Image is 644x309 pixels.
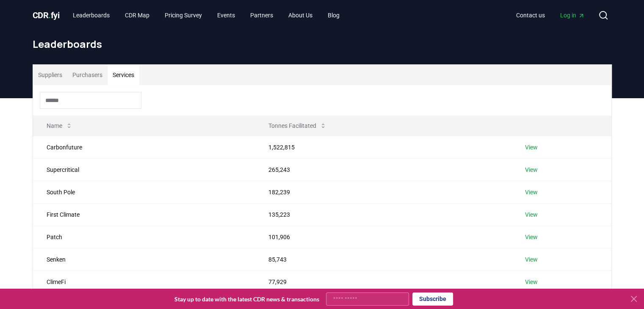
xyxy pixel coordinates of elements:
a: About Us [282,8,319,23]
a: View [525,255,538,264]
td: Carbonfuture [33,136,255,158]
a: View [525,233,538,241]
span: . [48,10,51,20]
td: First Climate [33,203,255,226]
td: 265,243 [255,158,511,181]
button: Services [108,65,139,85]
td: 135,223 [255,203,511,226]
button: Tonnes Facilitated [262,117,333,134]
h1: Leaderboards [33,37,612,51]
button: Name [40,117,79,134]
td: 101,906 [255,226,511,248]
nav: Main [509,8,591,23]
a: Events [210,8,242,23]
a: View [525,278,538,286]
a: Blog [321,8,346,23]
td: 77,929 [255,270,511,293]
a: Partners [243,8,280,23]
a: Leaderboards [66,8,116,23]
a: Log in [553,8,591,23]
a: CDR Map [118,8,156,23]
td: Senken [33,248,255,270]
a: View [525,143,538,152]
span: Log in [560,11,585,19]
td: 85,743 [255,248,511,270]
td: 182,239 [255,181,511,203]
td: ClimeFi [33,270,255,293]
td: Patch [33,226,255,248]
td: 1,522,815 [255,136,511,158]
a: Contact us [509,8,552,23]
nav: Main [66,8,346,23]
a: View [525,188,538,196]
span: CDR fyi [33,10,60,20]
td: South Pole [33,181,255,203]
button: Suppliers [33,65,67,85]
button: Purchasers [67,65,108,85]
a: View [525,166,538,174]
td: Supercritical [33,158,255,181]
a: CDR.fyi [33,9,60,21]
a: Pricing Survey [158,8,209,23]
a: View [525,210,538,219]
